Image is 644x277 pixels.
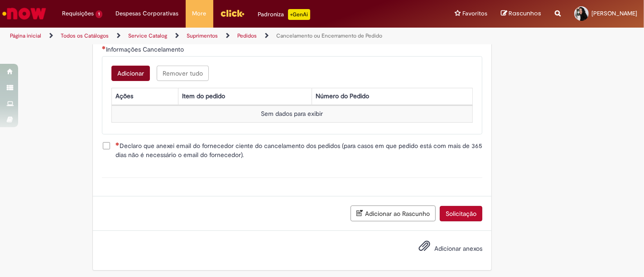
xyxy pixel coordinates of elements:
[237,32,257,39] a: Pedidos
[106,45,186,53] span: Informações Cancelamento
[288,9,310,20] p: +GenAi
[440,206,482,221] button: Solicitação
[10,32,41,39] a: Página inicial
[501,10,541,18] a: Rascunhos
[111,66,150,81] button: Add a row for Informações Cancelamento
[220,6,245,20] img: click_logo_yellow_360x200.png
[187,32,218,39] a: Suprimentos
[96,10,102,18] span: 1
[591,10,637,17] span: [PERSON_NAME]
[7,28,423,44] ul: Trilhas de página
[192,9,207,18] span: More
[178,88,312,105] th: Item do pedido
[416,238,433,258] button: Adicionar anexos
[434,245,482,253] span: Adicionar anexos
[1,5,48,23] img: ServiceNow
[61,32,109,39] a: Todos os Catálogos
[115,142,120,146] span: Necessários
[351,205,436,221] button: Adicionar ao Rascunho
[62,9,94,18] span: Requisições
[128,32,167,39] a: Service Catalog
[276,32,382,39] a: Cancelamento ou Encerramento de Pedido
[312,88,472,105] th: Número do Pedido
[509,9,541,18] span: Rascunhos
[111,88,178,105] th: Ações
[115,141,482,159] span: Declaro que anexei email do fornecedor ciente do cancelamento dos pedidos (para casos em que pedi...
[111,106,472,123] td: Sem dados para exibir
[102,46,106,49] span: Necessários
[258,9,310,20] div: Padroniza
[462,9,487,18] span: Favoritos
[116,9,179,18] span: Despesas Corporativas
